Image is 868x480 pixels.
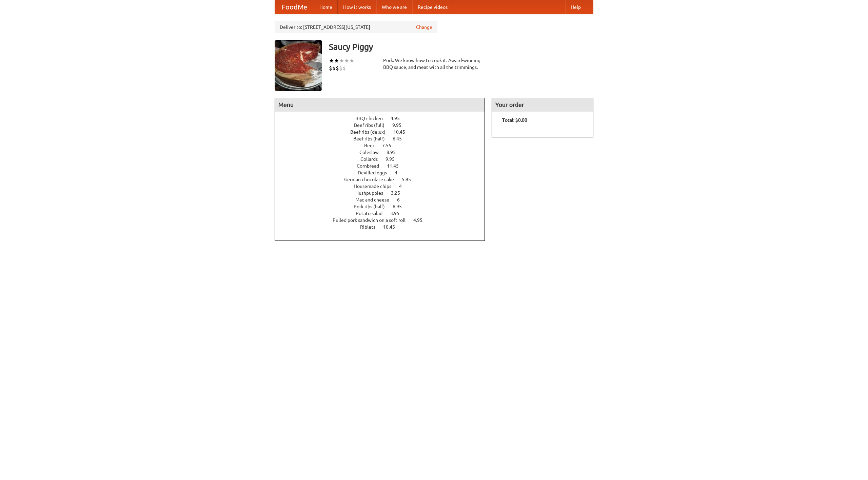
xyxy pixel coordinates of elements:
a: Beer 7.55 [364,143,404,148]
span: Hushpuppies [355,190,390,196]
b: Total: $0.00 [502,117,527,123]
img: angular.jpg [275,40,322,91]
li: $ [329,64,332,72]
span: Collards [360,156,384,162]
h3: Saucy Piggy [329,40,593,54]
li: ★ [339,57,344,64]
span: 11.45 [387,163,406,169]
span: Cornbread [357,163,386,169]
span: 7.55 [382,143,398,148]
a: Potato salad 3.95 [356,211,412,216]
a: Change [416,24,432,31]
span: 6.95 [393,204,409,209]
li: $ [332,64,336,72]
span: Beef ribs (delux) [350,129,392,135]
h4: Menu [275,98,485,112]
span: 9.95 [386,156,401,162]
span: 4 [395,170,404,175]
span: 10.45 [393,129,412,135]
span: Pork ribs (half) [354,204,392,209]
span: Coleslaw [359,150,386,155]
span: 8.95 [387,150,402,155]
span: Beer [364,143,381,148]
li: $ [336,64,339,72]
a: Help [565,0,586,14]
a: Housemade chips 4 [354,184,414,189]
div: Pork. We know how to cook it. Award-winning BBQ sauce, and meat with all the trimmings. [383,57,485,71]
li: $ [339,64,342,72]
a: How it works [338,0,376,14]
a: Beef ribs (full) 9.95 [354,122,414,128]
h4: Your order [492,98,593,112]
li: ★ [344,57,349,64]
li: $ [342,64,346,72]
span: German chocolate cake [344,177,401,182]
span: Beef ribs (full) [354,122,391,128]
a: Beef ribs (delux) 10.45 [350,129,418,135]
span: 6 [397,197,407,203]
span: Mac and cheese [355,197,396,203]
span: BBQ chicken [355,116,390,121]
a: Recipe videos [412,0,453,14]
span: 10.45 [383,224,402,230]
a: Home [314,0,338,14]
a: BBQ chicken 4.95 [355,116,412,121]
span: 5.95 [402,177,418,182]
span: 3.95 [390,211,406,216]
span: 6.45 [393,136,409,141]
a: Riblets 10.45 [360,224,408,230]
div: Deliver to: [STREET_ADDRESS][US_STATE] [275,21,437,33]
a: Pork ribs (half) 6.95 [354,204,414,209]
span: 4.95 [413,217,429,223]
a: Who we are [376,0,412,14]
a: Coleslaw 8.95 [359,150,408,155]
a: German chocolate cake 5.95 [344,177,423,182]
a: Cornbread 11.45 [357,163,411,169]
span: Devilled eggs [358,170,394,175]
a: Pulled pork sandwich on a soft roll 4.95 [333,217,435,223]
span: 4 [399,184,409,189]
li: ★ [334,57,339,64]
a: Devilled eggs 4 [358,170,410,175]
li: ★ [349,57,354,64]
a: Collards 9.95 [360,156,407,162]
li: ★ [329,57,334,64]
span: 9.95 [392,122,408,128]
a: Beef ribs (half) 6.45 [353,136,414,141]
span: Pulled pork sandwich on a soft roll [333,217,412,223]
span: 4.95 [391,116,407,121]
span: 3.25 [391,190,407,196]
a: Mac and cheese 6 [355,197,412,203]
span: Housemade chips [354,184,398,189]
a: Hushpuppies 3.25 [355,190,413,196]
a: FoodMe [275,0,314,14]
span: Riblets [360,224,382,230]
span: Potato salad [356,211,389,216]
span: Beef ribs (half) [353,136,392,141]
